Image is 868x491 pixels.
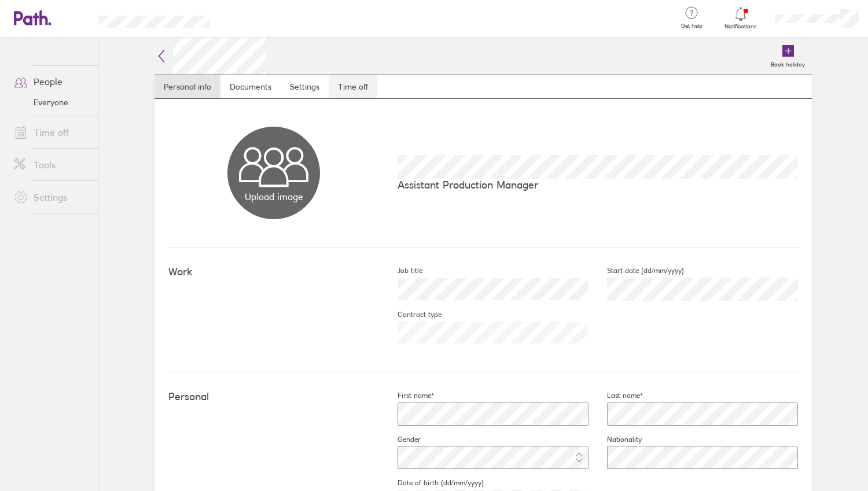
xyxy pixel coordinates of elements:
[155,75,220,98] a: Personal info
[673,23,711,29] span: Get help
[589,435,642,444] label: Nationality
[764,58,812,68] label: Book holiday
[168,391,379,403] h4: Personal
[379,310,442,319] label: Contract type
[5,186,98,209] a: Settings
[722,23,760,30] span: Notifications
[589,391,643,400] label: Last name*
[379,266,422,275] label: Job title
[220,75,281,98] a: Documents
[379,478,484,488] label: Date of birth (dd/mm/yyyy)
[589,266,684,275] label: Start date (dd/mm/yyyy)
[5,121,98,144] a: Time off
[379,435,421,444] label: Gender
[379,391,434,400] label: First name*
[398,179,798,191] p: Assistant Production Manager
[764,38,812,75] a: Book holiday
[5,70,98,93] a: People
[281,75,329,98] a: Settings
[5,93,98,112] a: Everyone
[168,266,379,278] h4: Work
[722,6,760,30] a: Notifications
[329,75,377,98] a: Time off
[5,153,98,176] a: Tools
